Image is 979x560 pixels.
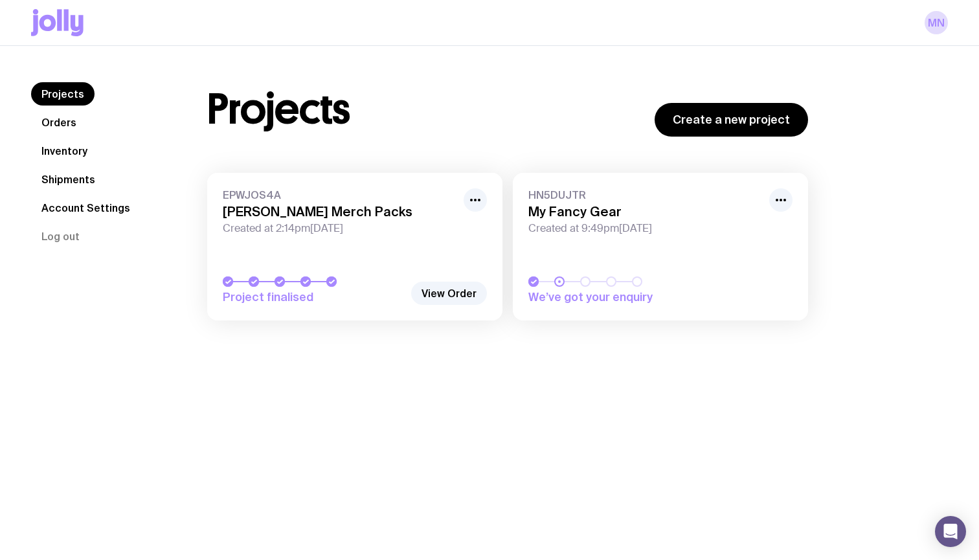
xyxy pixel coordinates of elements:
[31,139,98,162] a: Inventory
[925,11,948,34] a: MN
[528,188,761,201] span: HN5DUJTR
[528,204,761,219] h3: My Fancy Gear
[528,222,761,235] span: Created at 9:49pm[DATE]
[223,289,404,305] span: Project finalised
[31,111,87,134] a: Orders
[223,204,456,219] h3: [PERSON_NAME] Merch Packs
[411,282,487,305] a: View Order
[31,225,90,248] button: Log out
[207,89,350,130] h1: Projects
[655,103,808,137] a: Create a new project
[207,173,502,320] a: EPWJOS4A[PERSON_NAME] Merch PacksCreated at 2:14pm[DATE]Project finalised
[31,196,141,219] a: Account Settings
[528,289,710,305] span: We’ve got your enquiry
[513,173,808,320] a: HN5DUJTRMy Fancy GearCreated at 9:49pm[DATE]We’ve got your enquiry
[935,516,966,547] div: Open Intercom Messenger
[31,168,106,191] a: Shipments
[223,188,456,201] span: EPWJOS4A
[223,222,456,235] span: Created at 2:14pm[DATE]
[31,82,95,106] a: Projects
